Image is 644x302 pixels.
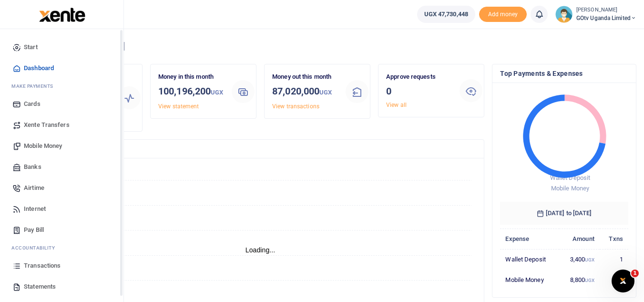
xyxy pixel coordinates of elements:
[319,89,332,96] small: UGX
[24,183,44,193] span: Airtime
[8,177,116,198] a: Airtime
[24,261,61,271] span: Transactions
[24,225,44,235] span: Pay Bill
[600,249,628,270] td: 1
[24,63,54,73] span: Dashboard
[211,89,223,96] small: UGX
[386,84,452,98] h3: 0
[8,240,116,255] li: Ac
[38,10,85,18] a: logo-small logo-large logo-large
[24,204,46,214] span: Internet
[500,68,628,79] h4: Top Payments & Expenses
[631,270,639,277] span: 1
[479,10,527,17] a: Add money
[500,249,559,270] td: Wallet Deposit
[500,202,628,225] h6: [DATE] to [DATE]
[24,120,70,130] span: Xente Transfers
[600,270,628,290] td: 2
[559,270,600,290] td: 8,800
[16,83,53,90] span: ake Payments
[500,229,559,249] th: Expense
[559,229,600,249] th: Amount
[479,7,527,22] span: Add money
[36,41,636,52] h4: Hello [PERSON_NAME]
[24,99,41,109] span: Cards
[158,72,224,82] p: Money in this month
[386,72,452,82] p: Approve requests
[272,84,338,100] h3: 87,020,000
[272,72,338,82] p: Money out this month
[550,174,590,181] span: Wallet Deposit
[413,6,479,23] li: Wallet ballance
[8,276,116,297] a: Statements
[8,255,116,276] a: Transactions
[44,144,476,154] h4: Transactions Overview
[24,282,56,292] span: Statements
[585,278,594,283] small: UGX
[245,246,276,254] text: Loading...
[24,42,38,52] span: Start
[576,6,636,14] small: [PERSON_NAME]
[24,141,62,151] span: Mobile Money
[479,7,527,22] li: Toup your wallet
[158,84,224,100] h3: 100,196,200
[8,156,116,177] a: Banks
[8,219,116,240] a: Pay Bill
[559,249,600,270] td: 3,400
[24,162,41,172] span: Banks
[600,229,628,249] th: Txns
[8,37,116,58] a: Start
[8,79,116,94] li: M
[19,244,55,251] span: countability
[612,270,634,292] iframe: Intercom live chat
[417,6,475,23] a: UGX 47,730,448
[555,6,636,23] a: profile-user [PERSON_NAME] GOtv Uganda Limited
[8,135,116,156] a: Mobile Money
[158,103,199,110] a: View statement
[576,14,636,22] span: GOtv Uganda Limited
[424,10,468,19] span: UGX 47,730,448
[386,102,407,108] a: View all
[8,94,116,115] a: Cards
[551,185,589,192] span: Mobile Money
[8,198,116,219] a: Internet
[272,103,319,110] a: View transactions
[8,58,116,79] a: Dashboard
[555,6,572,23] img: profile-user
[585,257,594,262] small: UGX
[39,8,85,22] img: logo-large
[500,270,559,290] td: Mobile Money
[8,115,116,135] a: Xente Transfers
